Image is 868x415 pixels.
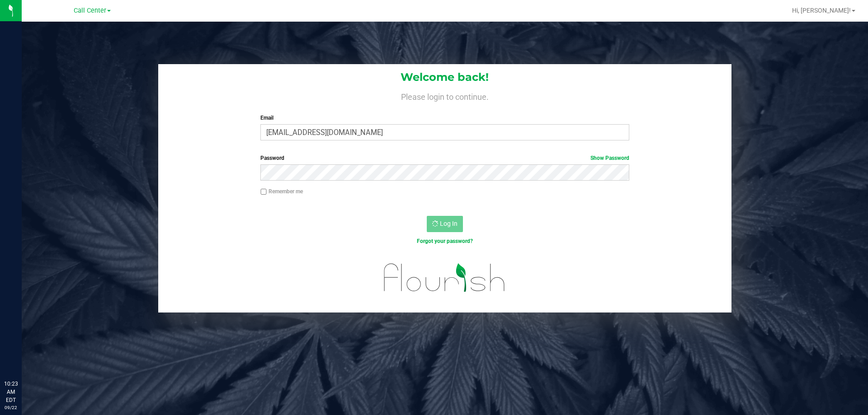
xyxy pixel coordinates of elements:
[158,90,731,101] h4: Please login to continue.
[260,114,629,122] label: Email
[260,187,303,196] label: Remember me
[4,404,18,411] p: 09/22
[260,155,284,161] span: Password
[74,7,106,14] span: Call Center
[792,7,851,14] span: Hi, [PERSON_NAME]!
[440,220,458,227] span: Log In
[158,71,731,83] h1: Welcome back!
[590,155,629,161] a: Show Password
[417,238,473,244] a: Forgot your password?
[373,255,516,301] img: flourish_logo.svg
[260,189,267,195] input: Remember me
[427,216,463,232] button: Log In
[4,380,18,404] p: 10:23 AM EDT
